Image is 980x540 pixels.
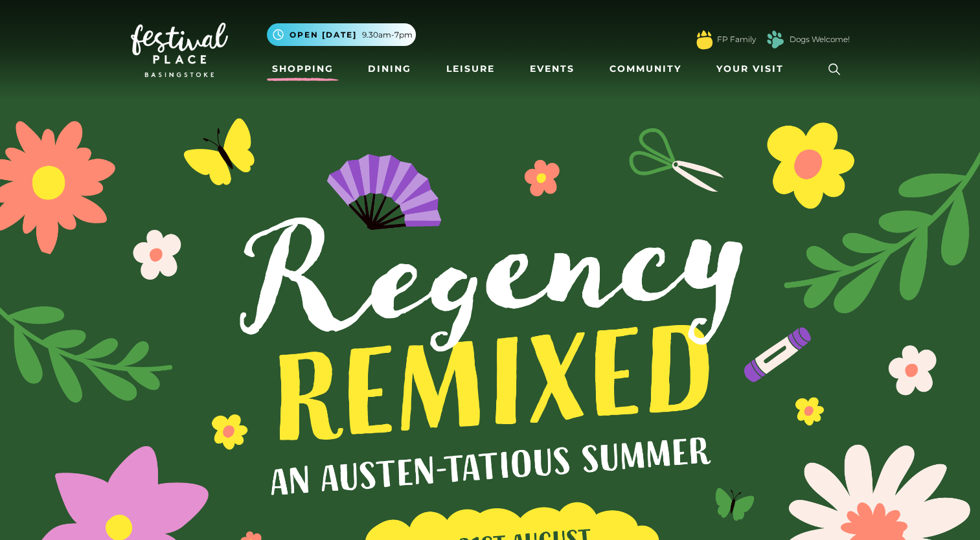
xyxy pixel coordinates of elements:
[441,57,500,81] a: Leisure
[716,62,784,76] span: Your Visit
[290,29,357,41] span: Open [DATE]
[131,23,228,77] img: Festival Place Logo
[362,29,413,41] span: 9.30am-7pm
[267,23,416,46] button: Open [DATE] 9.30am-7pm
[363,57,416,81] a: Dining
[604,57,687,81] a: Community
[711,57,795,81] a: Your Visit
[717,34,756,45] a: FP Family
[790,34,850,45] a: Dogs Welcome!
[525,57,580,81] a: Events
[267,57,339,81] a: Shopping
